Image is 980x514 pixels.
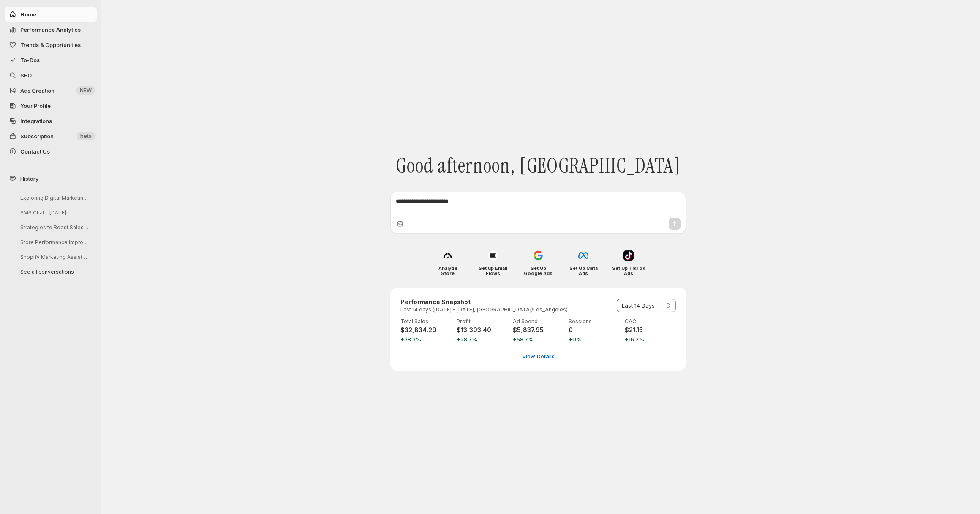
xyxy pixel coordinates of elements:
[625,318,676,325] p: CAC
[80,133,92,140] span: beta
[569,318,620,325] p: Sessions
[20,102,51,109] span: Your Profile
[476,266,510,276] h4: Set up Email Flows
[14,236,94,249] button: Store Performance Improvement Analysis Steps
[14,221,94,234] button: Strategies to Boost Sales Next Week
[513,318,564,325] p: Ad Spend
[20,11,36,18] span: Home
[533,250,543,261] img: Set Up Google Ads icon
[5,113,97,129] a: Integrations
[625,335,676,344] span: +16.2%
[20,87,54,94] span: Ads Creation
[5,52,97,68] button: To-Dos
[457,335,508,344] span: +28.7%
[20,148,50,155] span: Contact Us
[14,250,94,264] button: Shopify Marketing Assistant Onboarding
[522,352,555,360] span: View Details
[443,250,453,261] img: Analyze Store icon
[14,191,94,204] button: Exploring Digital Marketing Strategies
[517,349,560,363] button: View detailed performance
[20,26,81,33] span: Performance Analytics
[488,250,498,261] img: Set up Email Flows icon
[457,318,508,325] p: Profit
[20,57,40,63] span: To-Dos
[569,335,620,344] span: +0%
[400,318,452,325] p: Total Sales
[5,7,97,22] button: Home
[20,174,38,183] span: History
[5,68,97,83] a: SEO
[400,335,452,344] span: +38.3%
[396,154,681,178] span: Good afternoon, [GEOGRAPHIC_DATA]
[513,326,564,334] h4: $5,837.95
[5,37,97,52] button: Trends & Opportunities
[20,72,32,79] span: SEO
[14,265,94,278] button: See all conversations
[396,220,404,228] button: Upload image
[400,298,568,306] h3: Performance Snapshot
[5,83,97,98] button: Ads Creation
[522,266,555,276] h4: Set Up Google Ads
[80,87,92,94] span: NEW
[623,250,634,261] img: Set Up TikTok Ads icon
[431,266,465,276] h4: Analyze Store
[5,129,97,144] button: Subscription
[400,326,452,334] h4: $32,834.29
[5,98,97,113] a: Your Profile
[400,306,568,313] p: Last 14 days ([DATE] - [DATE], [GEOGRAPHIC_DATA]/Los_Angeles)
[567,266,600,276] h4: Set Up Meta Ads
[569,326,620,334] h4: 0
[20,133,54,140] span: Subscription
[513,335,564,344] span: +58.7%
[20,41,81,48] span: Trends & Opportunities
[5,22,97,37] button: Performance Analytics
[625,326,676,334] h4: $21.15
[578,250,588,261] img: Set Up Meta Ads icon
[612,266,645,276] h4: Set Up TikTok Ads
[5,144,97,159] button: Contact Us
[20,118,52,124] span: Integrations
[14,206,94,219] button: SMS Chat - [DATE]
[457,326,508,334] h4: $13,303.40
